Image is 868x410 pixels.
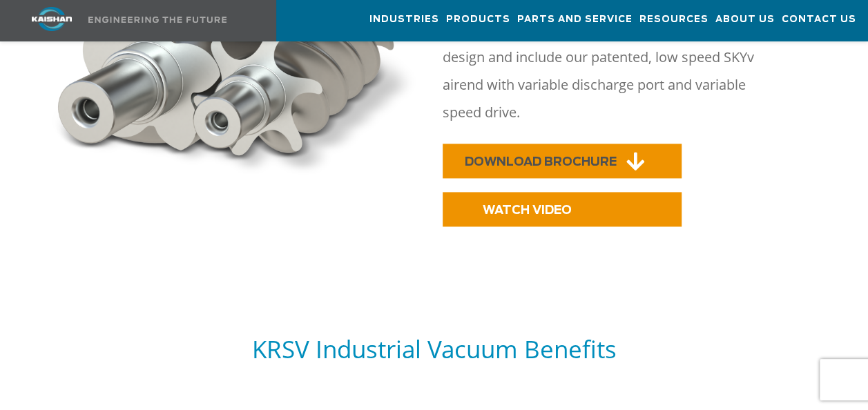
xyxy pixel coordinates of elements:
span: WATCH VIDEO [483,204,572,216]
h5: KRSV Industrial Vacuum Benefits [43,333,824,364]
a: Resources [639,1,708,38]
a: Products [446,1,510,38]
span: Industries [369,12,439,28]
a: Industries [369,1,439,38]
span: Parts and Service [517,12,633,28]
span: Products [446,12,510,28]
span: Contact Us [782,12,856,28]
span: About Us [715,12,775,28]
a: WATCH VIDEO [443,192,682,226]
a: Parts and Service [517,1,633,38]
span: Resources [639,12,708,28]
a: About Us [715,1,775,38]
a: DOWNLOAD BROCHURE [443,144,682,178]
img: Engineering the future [88,17,226,23]
span: DOWNLOAD BROCHURE [465,156,617,168]
a: Contact Us [782,1,856,38]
